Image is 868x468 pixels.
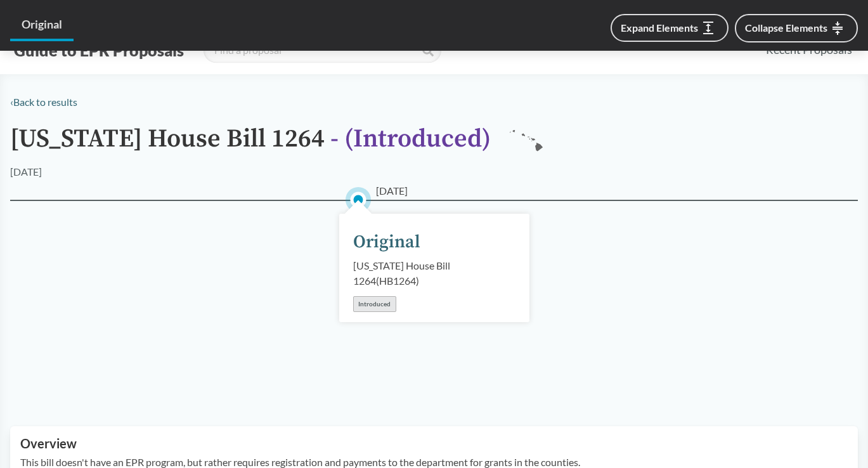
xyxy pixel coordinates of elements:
div: [DATE] [10,164,42,179]
div: Original [353,229,420,256]
a: ‹Back to results [10,96,77,108]
h1: [US_STATE] House Bill 1264 [10,125,491,164]
a: Original [10,10,74,41]
div: Introduced [353,296,396,312]
button: Expand Elements [611,14,729,42]
h2: Overview [20,436,848,451]
span: - ( Introduced ) [330,123,491,155]
button: Collapse Elements [735,14,858,42]
div: [US_STATE] House Bill 1264 ( HB1264 ) [353,258,515,289]
span: [DATE] [376,183,408,198]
